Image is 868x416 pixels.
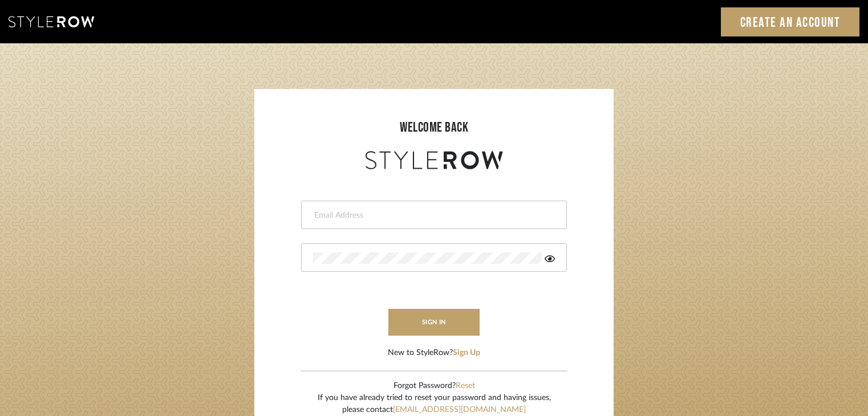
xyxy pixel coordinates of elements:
a: [EMAIL_ADDRESS][DOMAIN_NAME] [393,406,526,414]
input: Email Address [313,210,552,221]
div: New to StyleRow? [388,347,480,359]
button: Reset [456,380,475,392]
button: sign in [388,309,480,336]
div: welcome back [266,117,602,138]
div: If you have already tried to reset your password and having issues, please contact [318,392,551,416]
button: Sign Up [453,347,480,359]
a: Create an Account [721,7,860,36]
div: Forgot Password? [318,380,551,392]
